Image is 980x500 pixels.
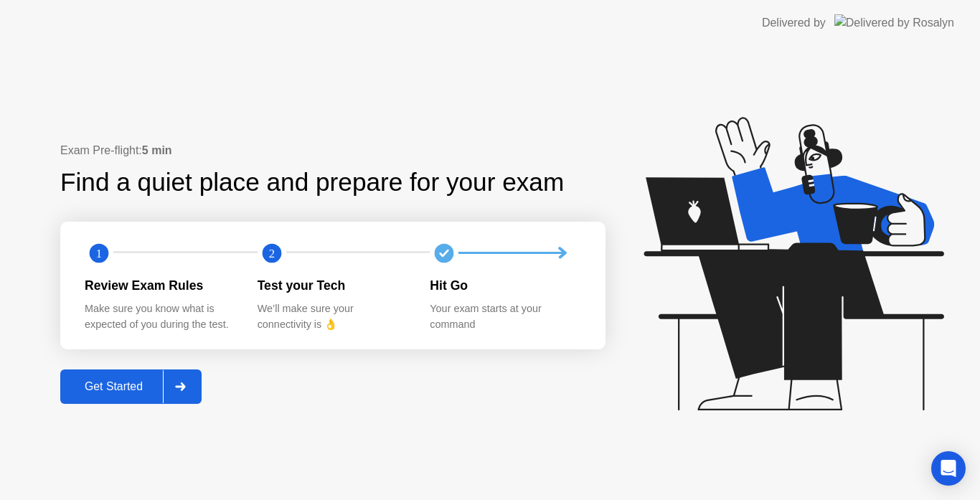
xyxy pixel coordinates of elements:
[96,246,102,260] text: 1
[65,380,163,393] div: Get Started
[142,144,172,156] b: 5 min
[85,276,235,295] div: Review Exam Rules
[762,14,826,32] div: Delivered by
[60,369,202,404] button: Get Started
[60,142,606,159] div: Exam Pre-flight:
[269,246,275,260] text: 2
[834,14,954,31] img: Delivered by Rosalyn
[430,301,580,332] div: Your exam starts at your command
[258,301,407,332] div: We’ll make sure your connectivity is 👌
[258,276,407,295] div: Test your Tech
[430,276,580,295] div: Hit Go
[60,164,566,202] div: Find a quiet place and prepare for your exam
[85,301,235,332] div: Make sure you know what is expected of you during the test.
[931,451,966,486] div: Open Intercom Messenger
